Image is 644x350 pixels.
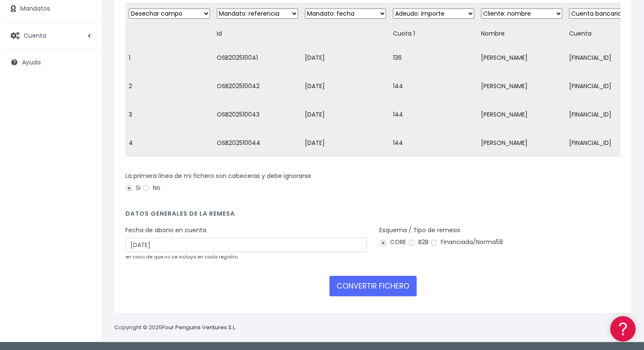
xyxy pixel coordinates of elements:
label: Esquema / Tipo de remesa [379,226,460,235]
td: [PERSON_NAME] [478,44,566,72]
td: Nombre [478,24,566,44]
td: [DATE] [301,129,390,157]
a: Cuenta [4,27,97,44]
td: 136 [390,44,478,72]
h4: Datos generales de la remesa [125,210,620,222]
label: Fecha de abono en cuenta [125,226,206,235]
td: Cuota 1 [390,24,478,44]
td: [DATE] [301,100,390,129]
p: Copyright © 2025 . [114,323,238,332]
td: OSB202510044 [213,129,301,157]
td: [DATE] [301,44,390,72]
a: Ayuda [4,53,97,71]
td: OSB202510043 [213,100,301,129]
td: 144 [390,100,478,129]
td: Id [213,24,301,44]
td: [PERSON_NAME] [478,129,566,157]
td: 3 [125,100,213,129]
td: [DATE] [301,72,390,100]
label: CORE [379,238,406,247]
label: B2B [408,238,428,247]
label: La primera línea de mi fichero son cabeceras y debe ignorarse [125,172,311,181]
td: 4 [125,129,213,157]
button: CONVERTIR FICHERO [329,276,417,296]
span: Ayuda [22,58,41,67]
td: 144 [390,129,478,157]
label: Si [125,183,141,192]
a: Four Penguins Ventures S.L. [162,323,236,331]
td: OSB202510041 [213,44,301,72]
td: 144 [390,72,478,100]
td: 1 [125,44,213,72]
td: 2 [125,72,213,100]
label: No [142,183,160,192]
label: Financiada/Norma58 [430,238,503,247]
small: en caso de que no se incluya en cada registro [125,253,238,260]
span: Cuenta [24,31,46,39]
td: [PERSON_NAME] [478,72,566,100]
td: [PERSON_NAME] [478,100,566,129]
td: OSB202510042 [213,72,301,100]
